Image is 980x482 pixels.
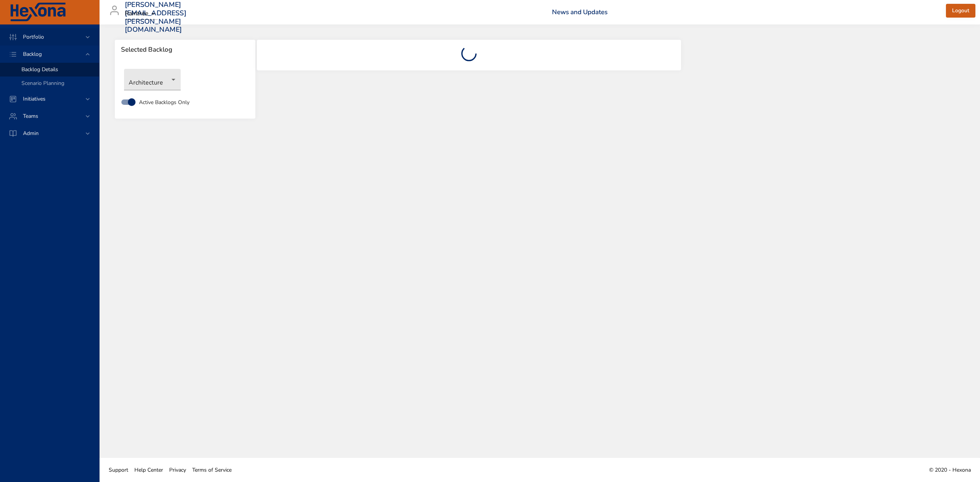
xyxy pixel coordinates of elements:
span: Terms of Service [192,466,232,474]
img: Hexona [9,3,67,22]
span: Backlog [17,50,48,58]
span: Logout [952,6,969,16]
div: Architecture [124,69,181,90]
span: Admin [17,130,45,137]
a: Terms of Service [189,461,235,479]
span: Scenario Planning [21,80,64,87]
button: Logout [946,4,975,18]
a: News and Updates [552,8,608,16]
span: Initiatives [17,95,52,103]
a: Support [106,461,131,479]
span: Help Center [134,466,163,474]
span: © 2020 - Hexona [929,466,971,474]
span: Teams [17,112,44,120]
span: Active Backlogs Only [139,98,189,106]
span: Selected Backlog [121,46,249,54]
a: Help Center [131,461,166,479]
div: Raintree [125,8,158,20]
h3: [PERSON_NAME][EMAIL_ADDRESS][PERSON_NAME][DOMAIN_NAME] [125,1,186,34]
span: Privacy [169,466,186,474]
span: Backlog Details [21,66,58,73]
span: Support [109,466,128,474]
span: Portfolio [17,33,50,41]
a: Privacy [166,461,189,479]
